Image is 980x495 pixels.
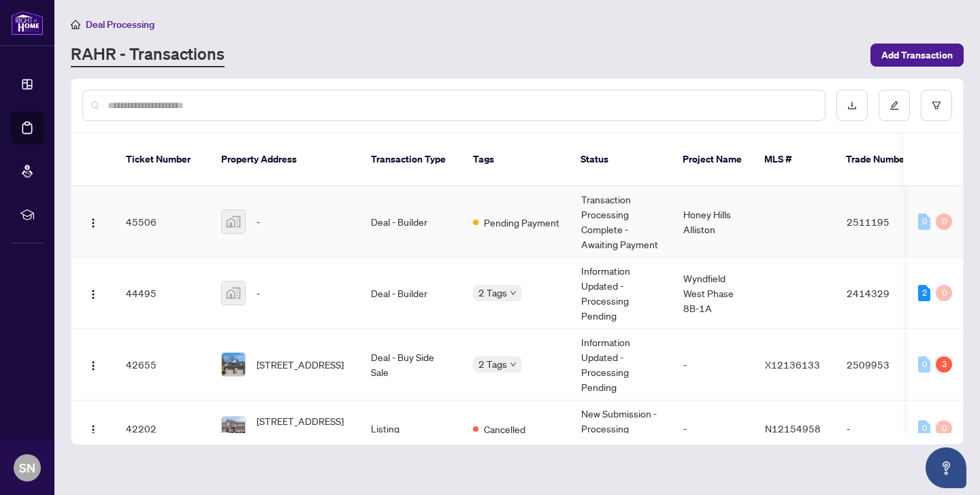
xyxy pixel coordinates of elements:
[765,358,820,371] span: X12136133
[926,447,966,488] button: Open asap
[847,101,857,110] span: download
[360,400,462,457] td: Listing
[257,214,260,229] span: -
[82,417,104,439] button: Logo
[115,258,210,329] td: 44495
[510,290,517,296] span: down
[765,422,821,434] span: N12154958
[82,211,104,233] button: Logo
[921,90,952,121] button: filter
[918,356,930,373] div: 0
[222,210,245,233] img: thumbnail-img
[570,133,672,186] th: Status
[115,186,210,258] td: 45506
[570,329,672,400] td: Information Updated - Processing Pending
[672,329,754,400] td: -
[570,258,672,329] td: Information Updated - Processing Pending
[918,285,930,301] div: 2
[484,422,525,437] span: Cancelled
[570,186,672,258] td: Transaction Processing Complete - Awaiting Payment
[836,186,931,258] td: 2511195
[753,133,835,186] th: MLS #
[71,20,80,29] span: home
[836,258,931,329] td: 2414329
[936,356,952,373] div: 3
[936,420,952,437] div: 0
[870,44,964,67] button: Add Transaction
[462,133,570,186] th: Tags
[918,420,930,437] div: 0
[672,258,754,329] td: Wyndfield West Phase 8B-1A
[222,353,245,376] img: thumbnail-img
[88,289,99,300] img: Logo
[88,218,99,228] img: Logo
[222,281,245,305] img: thumbnail-img
[932,101,941,110] span: filter
[115,329,210,400] td: 42655
[836,90,868,121] button: download
[88,360,99,371] img: Logo
[570,400,672,457] td: New Submission - Processing Pending
[11,10,44,35] img: logo
[835,133,930,186] th: Trade Number
[879,90,910,121] button: edit
[360,133,462,186] th: Transaction Type
[19,458,35,477] span: SN
[71,43,225,67] a: RAHR - Transactions
[936,214,952,230] div: 0
[360,258,462,329] td: Deal - Builder
[484,215,559,230] span: Pending Payment
[478,356,507,372] span: 2 Tags
[115,133,210,186] th: Ticket Number
[115,400,210,457] td: 42202
[881,44,953,66] span: Add Transaction
[889,101,899,110] span: edit
[836,400,931,457] td: -
[672,133,753,186] th: Project Name
[672,400,754,457] td: -
[360,329,462,400] td: Deal - Buy Side Sale
[86,18,154,31] span: Deal Processing
[82,354,104,375] button: Logo
[257,357,344,372] span: [STREET_ADDRESS]
[936,285,952,301] div: 0
[918,214,930,230] div: 0
[88,424,99,435] img: Logo
[222,417,245,440] img: thumbnail-img
[478,285,507,301] span: 2 Tags
[672,186,754,258] td: Honey Hills Alliston
[360,186,462,258] td: Deal - Builder
[510,361,517,368] span: down
[257,286,260,301] span: -
[257,413,349,443] span: [STREET_ADDRESS][PERSON_NAME]
[82,282,104,304] button: Logo
[836,329,931,400] td: 2509953
[210,133,360,186] th: Property Address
